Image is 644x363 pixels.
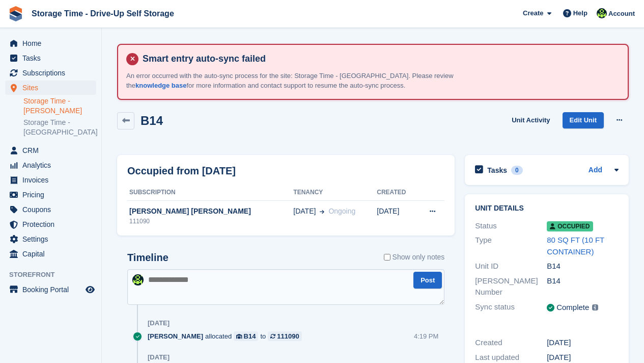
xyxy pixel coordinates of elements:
img: Laaibah Sarwar [132,274,144,286]
a: 111090 [268,331,301,341]
a: Edit Unit [563,112,604,129]
span: [DATE] [293,206,316,217]
a: menu [5,36,96,50]
div: Unit ID [475,261,547,272]
a: menu [5,282,96,297]
a: knowledge base [135,82,186,89]
div: Status [475,220,547,232]
div: allocated to [148,331,307,341]
span: Booking Portal [22,282,83,297]
h2: Tasks [487,166,507,175]
div: Sync status [475,301,547,314]
a: Unit Activity [508,112,554,129]
h2: Unit details [475,204,619,213]
a: menu [5,217,96,231]
a: menu [5,247,96,261]
td: [DATE] [377,201,416,231]
span: Invoices [22,173,83,187]
button: Post [413,272,442,289]
img: stora-icon-8386f47178a22dfd0bd8f6a31ec36ba5ce8667c1dd55bd0f319d3a0aa187defe.svg [8,6,23,21]
span: Analytics [22,158,83,172]
span: Pricing [22,188,83,202]
th: Created [377,185,416,201]
span: Account [608,9,635,19]
th: Tenancy [293,185,377,201]
span: Subscriptions [22,66,83,80]
input: Show only notes [384,252,390,263]
a: menu [5,232,96,246]
div: B14 [547,275,619,298]
a: menu [5,188,96,202]
a: menu [5,51,96,65]
span: Settings [22,232,83,246]
span: Help [573,8,587,18]
a: B14 [234,331,258,341]
span: Protection [22,217,83,231]
div: 4:19 PM [414,331,438,341]
span: Sites [22,81,83,95]
div: Created [475,337,547,349]
a: 80 SQ FT (10 FT CONTAINER) [547,236,604,256]
h2: Timeline [127,252,169,264]
a: menu [5,158,96,172]
a: menu [5,81,96,95]
span: Ongoing [328,207,355,215]
div: 0 [511,166,523,175]
span: Storefront [9,270,101,280]
span: Tasks [22,51,83,65]
span: CRM [22,143,83,158]
div: Complete [556,302,589,314]
label: Show only notes [384,252,445,263]
div: [PERSON_NAME] [PERSON_NAME] [127,206,293,217]
div: [DATE] [148,319,170,327]
span: [PERSON_NAME] [148,331,203,341]
a: Preview store [84,283,96,296]
h4: Smart entry auto-sync failed [138,53,620,65]
p: An error occurred with the auto-sync process for the site: Storage Time - [GEOGRAPHIC_DATA]. Plea... [126,71,483,91]
th: Subscription [127,185,293,201]
a: Storage Time - Drive-Up Self Storage [27,5,178,22]
div: [PERSON_NAME] Number [475,275,547,298]
img: Laaibah Sarwar [597,8,607,18]
div: Type [475,235,547,257]
span: Coupons [22,202,83,217]
a: menu [5,173,96,187]
span: Occupied [547,221,593,231]
div: B14 [244,331,256,341]
div: 111090 [127,217,293,226]
h2: Occupied from [DATE] [127,163,236,178]
div: B14 [547,261,619,272]
div: [DATE] [547,337,619,349]
h2: B14 [141,114,163,127]
img: icon-info-grey-7440780725fd019a000dd9b08b2336e03edf1995a4989e88bcd33f0948082b44.svg [592,304,598,310]
a: menu [5,143,96,158]
a: menu [5,202,96,217]
a: menu [5,66,96,80]
span: Create [523,8,543,18]
span: Home [22,36,83,50]
div: 111090 [277,331,299,341]
a: Storage Time - [GEOGRAPHIC_DATA] [23,118,96,137]
div: [DATE] [148,353,170,361]
span: Capital [22,247,83,261]
a: Add [589,165,602,176]
a: Storage Time - [PERSON_NAME] [23,96,96,116]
